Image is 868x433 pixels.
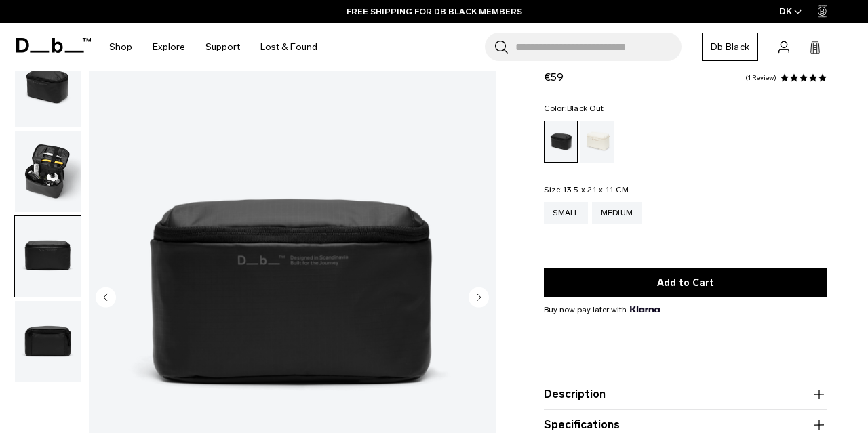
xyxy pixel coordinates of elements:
[14,130,81,213] button: Essential Washbag S Black Out
[745,75,776,81] a: 1 reviews
[544,186,629,194] legend: Size:
[15,216,81,297] img: Essential Washbag S Black Out
[15,131,81,212] img: Essential Washbag S Black Out
[109,23,132,71] a: Shop
[544,121,578,163] a: Black Out
[544,304,659,316] span: Buy now pay later with
[702,33,758,61] a: Db Black
[260,23,317,71] a: Lost & Found
[205,23,240,71] a: Support
[592,202,642,224] a: Medium
[153,23,185,71] a: Explore
[14,45,81,127] button: Essential Washbag S Black Out
[96,287,116,310] button: Previous slide
[567,104,604,113] span: Black Out
[15,301,81,382] img: Essential Washbag S Black Out
[563,185,629,194] span: 13.5 x 21 x 11 CM
[14,215,81,298] button: Essential Washbag S Black Out
[14,300,81,383] button: Essential Washbag S Black Out
[544,417,827,433] button: Specifications
[469,287,489,310] button: Next slide
[544,386,827,403] button: Description
[630,306,659,312] img: {"height" => 20, "alt" => "Klarna"}
[544,202,587,224] a: Small
[347,5,522,18] a: FREE SHIPPING FOR DB BLACK MEMBERS
[544,104,604,112] legend: Color:
[580,121,614,163] a: Oatmilk
[544,268,827,297] button: Add to Cart
[15,45,81,127] img: Essential Washbag S Black Out
[99,23,328,71] nav: Main Navigation
[544,70,564,83] span: €59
